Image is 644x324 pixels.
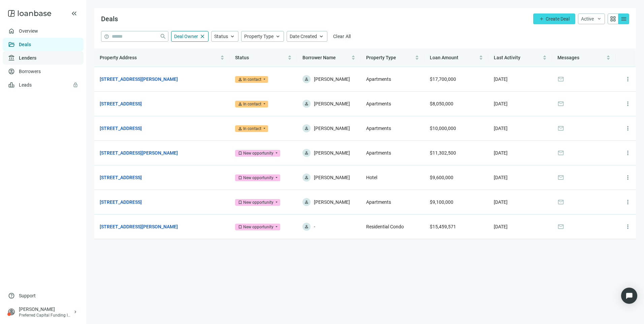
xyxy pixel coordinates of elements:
span: help [104,34,109,39]
span: person [304,126,309,131]
span: [DATE] [494,126,508,131]
span: Residential Condo [366,224,404,229]
span: [PERSON_NAME] [314,198,350,206]
span: help [8,292,15,299]
div: New opportunity [243,174,273,181]
span: Property Type [244,34,273,39]
a: [STREET_ADDRESS][PERSON_NAME] [100,223,178,230]
span: Loan Amount [430,55,458,60]
span: mail [557,125,564,132]
span: keyboard_arrow_up [318,33,324,39]
button: Clear All [330,31,354,42]
span: [PERSON_NAME] [314,149,350,157]
span: add [539,16,544,22]
a: Deals [19,42,31,47]
button: more_vert [621,72,635,86]
a: Lenders [19,55,36,61]
span: [PERSON_NAME] [314,100,350,108]
span: more_vert [624,199,631,205]
span: $9,100,000 [430,199,453,205]
span: grid_view [610,15,616,22]
span: bookmark [238,151,243,156]
span: mail [557,100,564,107]
span: $15,459,571 [430,224,456,229]
button: more_vert [621,220,635,233]
button: Activekeyboard_arrow_down [578,13,605,24]
a: [STREET_ADDRESS] [100,100,142,107]
span: mail [557,76,564,83]
span: more_vert [624,223,631,230]
span: bookmark [238,225,243,229]
span: [DATE] [494,224,508,229]
span: $8,050,000 [430,101,453,106]
a: Overview [19,28,38,34]
span: [PERSON_NAME] [314,173,350,182]
span: person [304,200,309,204]
span: bookmark [238,200,243,205]
span: [DATE] [494,101,508,106]
span: Last Activity [494,55,520,60]
span: mail [557,223,564,230]
span: keyboard_arrow_up [275,33,281,39]
span: more_vert [624,100,631,107]
span: more_vert [624,76,631,83]
span: lock [73,82,78,88]
span: [DATE] [494,199,508,205]
span: person [238,77,243,82]
span: more_vert [624,125,631,132]
span: $17,700,000 [430,76,456,82]
span: menu [620,15,627,22]
span: keyboard_arrow_up [229,33,235,39]
span: person [304,175,309,180]
div: New opportunity [243,224,273,230]
span: Create Deal [546,16,570,22]
span: Clear All [333,34,351,39]
span: [PERSON_NAME] [314,124,350,132]
a: [STREET_ADDRESS][PERSON_NAME] [100,75,178,83]
span: Date Created [290,34,317,39]
a: [STREET_ADDRESS] [100,174,142,181]
span: Deal Owner [174,34,198,39]
span: - [314,223,315,231]
div: [PERSON_NAME] [19,306,73,313]
span: [PERSON_NAME] [314,75,350,83]
span: person [304,101,309,106]
span: mail [557,199,564,205]
span: Status [214,34,228,39]
span: Apartments [366,126,391,131]
span: keyboard_arrow_down [597,16,602,22]
button: more_vert [621,195,635,209]
span: person [238,102,243,106]
div: In contact [243,125,261,132]
span: keyboard_arrow_right [73,309,78,315]
span: person [304,224,309,229]
span: Apartments [366,76,391,82]
button: addCreate Deal [533,13,575,24]
span: bookmark [238,175,243,180]
span: person [304,151,309,155]
span: mail [557,174,564,181]
div: New opportunity [243,199,273,206]
span: mail [557,150,564,156]
span: person [238,126,243,131]
div: New opportunity [243,150,273,157]
span: [DATE] [494,150,508,156]
button: more_vert [621,146,635,160]
span: $10,000,000 [430,126,456,131]
button: more_vert [621,122,635,135]
span: $9,600,000 [430,175,453,180]
span: Messages [557,55,579,60]
span: [DATE] [494,175,508,180]
span: person [8,309,15,315]
a: Borrowers [19,69,41,74]
button: keyboard_double_arrow_left [70,9,78,18]
span: Support [19,292,36,299]
button: more_vert [621,171,635,184]
span: Active [581,16,594,22]
span: close [199,33,205,39]
span: Deals [101,15,118,23]
span: person [304,77,309,82]
a: [STREET_ADDRESS] [100,125,142,132]
span: $11,302,500 [430,150,456,156]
